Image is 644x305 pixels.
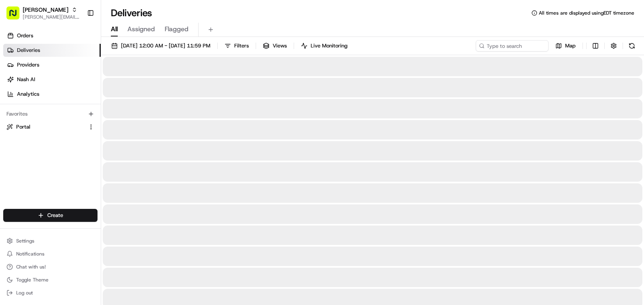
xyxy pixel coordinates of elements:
button: [PERSON_NAME][PERSON_NAME][EMAIL_ADDRESS][PERSON_NAME][DOMAIN_NAME] [3,3,84,23]
button: Notifications [3,248,97,260]
button: Map [552,40,579,52]
span: Create [47,212,63,219]
span: Nash AI [17,76,35,83]
span: Providers [17,61,39,69]
span: All times are displayed using EDT timezone [539,10,634,16]
div: Favorites [3,107,97,120]
button: Log out [3,287,97,299]
span: Flagged [165,24,189,34]
span: Deliveries [17,47,40,54]
button: Live Monitoring [297,40,351,52]
a: Analytics [3,88,101,101]
button: Chat with us! [3,261,97,273]
button: Toggle Theme [3,274,97,286]
span: Notifications [16,251,44,257]
button: [PERSON_NAME] [23,6,68,14]
span: Live Monitoring [311,42,347,49]
span: Toggle Theme [16,277,49,283]
h1: Deliveries [111,6,152,19]
a: Orders [3,29,101,42]
button: Filters [221,40,252,52]
button: [DATE] 12:00 AM - [DATE] 11:59 PM [108,40,214,52]
a: Providers [3,58,101,71]
button: Settings [3,235,97,247]
span: Chat with us! [16,264,46,270]
span: Assigned [127,24,155,34]
input: Type to search [476,40,549,52]
button: [PERSON_NAME][EMAIL_ADDRESS][PERSON_NAME][DOMAIN_NAME] [23,14,80,20]
span: Filters [234,42,249,49]
a: Nash AI [3,73,101,86]
span: Map [565,42,576,49]
button: Views [259,40,290,52]
a: Portal [6,123,85,131]
span: Views [273,42,287,49]
button: Refresh [626,40,638,52]
span: Analytics [17,90,39,98]
span: Orders [17,32,33,39]
button: Portal [3,120,97,133]
button: Create [3,209,97,222]
a: Deliveries [3,44,101,57]
span: [DATE] 12:00 AM - [DATE] 11:59 PM [121,42,210,49]
span: Log out [16,290,33,296]
span: Settings [16,238,34,244]
span: Portal [16,123,30,131]
span: All [111,24,118,34]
